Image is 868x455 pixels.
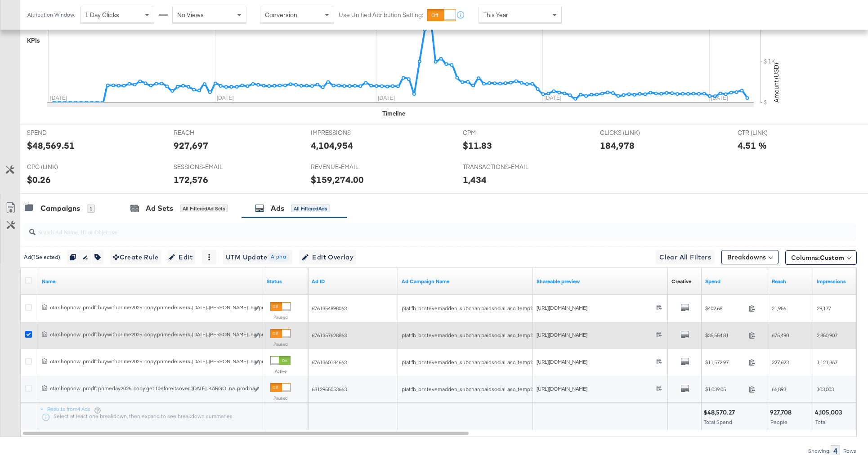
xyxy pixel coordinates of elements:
div: 927,708 [770,408,794,417]
div: Creative [671,278,691,285]
div: 4,105,003 [815,408,845,417]
span: plat:fb_br:stevemadden_subchan:paidsocial-asc_temp:buywithprime-retargetingDPAs_obj:sales_cat:all... [402,386,662,393]
button: Columns:Custom [785,250,857,265]
span: $35,554.81 [705,332,745,339]
div: All Filtered Ads [291,205,330,213]
div: $11.83 [463,139,492,152]
span: REVENUE-EMAIL [311,163,378,171]
span: $1,039.05 [705,386,745,393]
button: Edit [168,250,195,264]
a: The number of times your ad was served. On mobile apps an ad is counted as served the first time ... [817,278,855,285]
div: Ads [271,203,284,214]
div: Campaigns [40,203,80,214]
span: Create Rule [113,252,158,263]
div: Ad Sets [146,203,173,214]
span: TRANSACTIONS-EMAIL [463,163,530,171]
button: Clear All Filters [656,250,715,264]
span: CPC (LINK) [27,163,94,171]
span: REACH [174,129,241,137]
span: IMPRESSIONS [311,129,378,137]
a: Ad Name. [42,278,260,285]
div: All Filtered Ad Sets [180,205,228,213]
div: $0.26 [27,173,51,186]
span: $402.68 [705,305,745,312]
span: Alpha [267,253,290,261]
div: cta:shopnow_prodft:primeday2025_copy:getitbeforeitsover-[DATE]-KARGO...na_prod:na [50,385,249,392]
text: Amount (USD) [772,63,780,103]
span: People [770,419,787,425]
button: UTM UpdateAlpha [223,250,292,264]
span: $11,572.97 [705,359,745,366]
div: [URL][DOMAIN_NAME] [537,304,656,312]
span: Total [815,419,827,425]
label: Paused [270,314,291,320]
div: Rows [843,448,857,454]
div: cta:shopnow_prodft:buywithprime2025_copy:primedelivers-[DATE]-[PERSON_NAME]...na_prod:na [50,331,249,338]
div: KPIs [27,36,40,45]
div: Attribution Window: [27,12,76,18]
div: Timeline [382,109,405,118]
div: 184,978 [600,139,635,152]
span: No Views [177,11,204,19]
a: Shows the current state of your Ad. [267,278,304,285]
a: The total amount spent to date. [705,278,765,285]
span: SPEND [27,129,94,137]
span: UTM Update [226,252,290,263]
span: Edit [170,252,192,263]
div: 4,104,954 [311,139,353,152]
span: Edit Overlay [302,252,353,263]
div: 1 [87,205,95,213]
span: 2,850,907 [817,332,837,339]
span: 6761357628863 [312,332,347,339]
div: 1,434 [463,173,487,186]
span: CPM [463,129,530,137]
input: Search Ad Name, ID or Objective [36,219,780,237]
label: Paused [270,395,291,401]
div: cta:shopnow_prodft:buywithprime2025_copy:primedelivers-[DATE]-[PERSON_NAME]...na_prod:na [50,304,249,311]
label: Active [270,368,291,374]
div: $48,569.51 [27,139,75,152]
div: 927,697 [174,139,208,152]
label: Paused [270,341,291,347]
span: CTR (LINK) [738,129,805,137]
div: Ad ( 1 Selected) [24,253,60,261]
span: This Year [483,11,508,19]
span: SESSIONS-EMAIL [174,163,241,171]
span: 103,003 [817,386,834,393]
button: Breakdowns [721,250,779,264]
span: 327,623 [772,359,789,366]
span: 29,177 [817,305,831,312]
button: Edit Overlay [299,250,356,264]
a: Your Ad ID. [312,278,394,285]
span: 66,893 [772,386,786,393]
a: Shows the creative associated with your ad. [671,278,691,285]
div: [URL][DOMAIN_NAME] [537,385,656,393]
span: 675,490 [772,332,789,339]
a: Name of Campaign this Ad belongs to. [402,278,529,285]
span: Columns: [791,253,844,262]
span: 6761354898063 [312,305,347,312]
div: [URL][DOMAIN_NAME] [537,358,656,366]
button: Create Rule [110,250,161,264]
span: Custom [820,254,844,262]
label: Use Unified Attribution Setting: [339,11,423,19]
span: Total Spend [704,419,732,425]
span: 6761360184663 [312,359,347,366]
span: 6812955053663 [312,386,347,393]
a: Ad preview shareable link [537,278,664,285]
a: The number of people your ad was served to. [772,278,810,285]
div: 4.51 % [738,139,767,152]
span: plat:fb_br:stevemadden_subchan:paidsocial-asc_temp:buywithprime-retargetingDPAs_obj:sales_cat:all... [402,305,662,312]
div: [URL][DOMAIN_NAME] [537,331,656,339]
div: 172,576 [174,173,208,186]
span: 21,956 [772,305,786,312]
div: $159,274.00 [311,173,364,186]
div: Showing: [808,448,831,454]
span: Conversion [265,11,297,19]
span: CLICKS (LINK) [600,129,667,137]
span: Clear All Filters [659,252,711,263]
span: plat:fb_br:stevemadden_subchan:paidsocial-asc_temp:buywithprime-retargetingDPAs_obj:sales_cat:all... [402,359,662,366]
span: 1,121,867 [817,359,837,366]
div: $48,570.27 [703,408,738,417]
span: 1 Day Clicks [85,11,119,19]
